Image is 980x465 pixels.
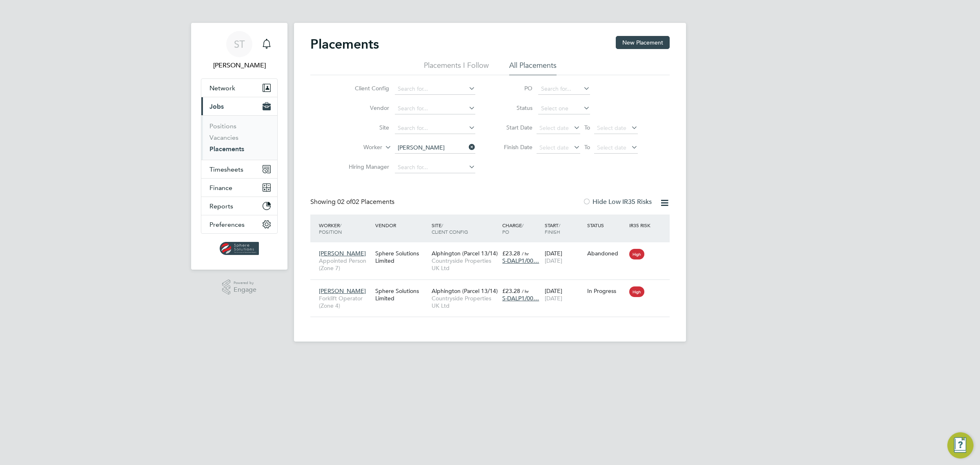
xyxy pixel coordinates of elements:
span: High [629,286,644,297]
div: Abandoned [587,250,626,257]
button: Preferences [201,215,277,233]
a: Positions [209,122,236,130]
span: Forklift Operator (Zone 4) [319,295,371,309]
span: Countryside Properties UK Ltd [432,257,498,272]
a: Placements [209,145,244,153]
div: Jobs [201,115,277,160]
span: [DATE] [545,257,562,264]
a: Go to home page [201,242,278,255]
span: High [629,249,644,259]
input: Search for... [395,162,475,173]
span: / Position [319,222,342,235]
div: Sphere Solutions Limited [373,246,430,268]
button: New Placement [616,36,670,49]
span: Select date [539,144,569,151]
label: Client Config [342,85,389,92]
span: Jobs [209,103,224,110]
span: / Client Config [432,222,468,235]
span: £23.28 [502,250,520,257]
label: Status [496,104,532,112]
span: £23.28 [502,287,520,295]
button: Engage Resource Center [947,432,973,458]
a: Powered byEngage [222,279,257,295]
div: Sphere Solutions Limited [373,283,430,306]
a: ST[PERSON_NAME] [201,31,278,70]
div: Showing [310,198,396,206]
span: Countryside Properties UK Ltd [432,295,498,309]
h2: Placements [310,36,379,52]
button: Reports [201,197,277,215]
a: Vacancies [209,134,238,141]
input: Search for... [395,103,475,114]
span: Select date [597,144,626,151]
span: Preferences [209,221,245,228]
span: / PO [502,222,523,235]
div: [DATE] [543,246,585,268]
button: Finance [201,179,277,197]
label: Hiring Manager [342,163,389,170]
span: Appointed Person (Zone 7) [319,257,371,272]
label: Vendor [342,104,389,112]
button: Timesheets [201,160,277,178]
span: Timesheets [209,165,243,173]
li: All Placements [509,60,557,75]
label: Site [342,124,389,131]
input: Search for... [395,142,475,154]
span: [PERSON_NAME] [319,287,366,295]
li: Placements I Follow [424,60,489,75]
span: To [582,142,592,152]
span: Select date [597,124,626,132]
label: PO [496,85,532,92]
span: To [582,122,592,133]
div: Vendor [373,218,430,232]
span: / hr [522,250,529,257]
button: Network [201,79,277,97]
input: Search for... [395,123,475,134]
div: Status [585,218,628,232]
span: 02 Placements [337,198,394,206]
nav: Main navigation [191,23,287,270]
span: Alphington (Parcel 13/14) [432,250,498,257]
span: Select date [539,124,569,132]
label: Start Date [496,124,532,131]
input: Search for... [395,83,475,95]
span: Finance [209,184,232,192]
label: Hide Low IR35 Risks [583,198,652,206]
span: Powered by [234,279,256,286]
span: S-DALP1/00… [502,257,539,264]
input: Search for... [538,83,590,95]
span: Reports [209,202,233,210]
div: In Progress [587,287,626,295]
label: Finish Date [496,143,532,151]
span: 02 of [337,198,352,206]
span: Engage [234,286,256,293]
span: Alphington (Parcel 13/14) [432,287,498,295]
span: [DATE] [545,295,562,302]
span: Network [209,84,235,92]
div: Charge [500,218,543,239]
span: Selin Thomas [201,60,278,70]
a: [PERSON_NAME]Forklift Operator (Zone 4)Sphere Solutions LimitedAlphington (Parcel 13/14)Countrysi... [317,283,670,290]
span: / hr [522,288,529,294]
span: S-DALP1/00… [502,295,539,302]
div: Site [430,218,500,239]
span: ST [234,39,245,49]
a: [PERSON_NAME]Appointed Person (Zone 7)Sphere Solutions LimitedAlphington (Parcel 13/14)Countrysid... [317,245,670,252]
div: IR35 Risk [627,218,655,232]
span: / Finish [545,222,560,235]
div: Start [543,218,585,239]
span: [PERSON_NAME] [319,250,366,257]
img: spheresolutions-logo-retina.png [220,242,259,255]
div: [DATE] [543,283,585,306]
div: Worker [317,218,373,239]
button: Jobs [201,97,277,115]
input: Select one [538,103,590,114]
label: Worker [335,143,382,152]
